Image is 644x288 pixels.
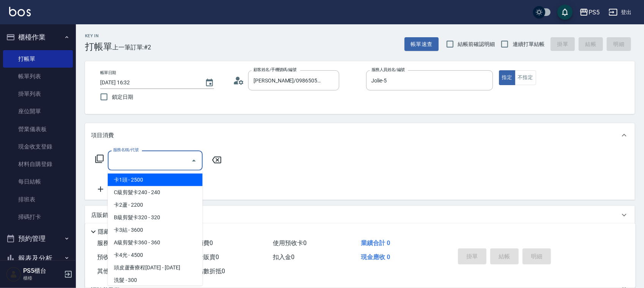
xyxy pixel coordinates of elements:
[97,253,131,261] span: 預收卡販賣 0
[3,68,73,85] a: 帳單列表
[361,239,390,247] span: 業績合計 0
[185,267,225,275] span: 紅利點數折抵 0
[200,74,219,92] button: Choose date, selected date is 2025-10-13
[113,147,139,153] label: 服務名稱/代號
[108,249,203,261] span: 卡4光 - 4500
[513,40,545,48] span: 連續打單結帳
[85,33,112,38] h2: Key In
[3,248,73,268] button: 報表及分析
[108,261,203,274] span: 頭皮蘆薈療程[DATE] - [DATE]
[3,85,73,103] a: 掛單列表
[3,229,73,248] button: 預約管理
[273,239,307,247] span: 使用預收卡 0
[98,228,132,236] p: 隱藏業績明細
[515,70,536,85] button: 不指定
[557,5,573,20] button: save
[188,155,200,167] button: Close
[6,267,21,282] img: Person
[372,67,405,73] label: 服務人員姓名/編號
[100,76,197,89] input: YYYY/MM/DD hh:mm
[9,7,31,16] img: Logo
[361,253,390,261] span: 現金應收 0
[108,211,203,224] span: B級剪髮卡320 - 320
[458,40,495,48] span: 結帳前確認明細
[589,8,600,17] div: PS5
[3,27,73,47] button: 櫃檯作業
[108,274,203,286] span: 洗髮 - 300
[3,138,73,155] a: 現金收支登錄
[3,120,73,138] a: 營業儀表板
[112,43,151,52] span: 上一筆訂單:#2
[3,155,73,173] a: 材料自購登錄
[499,70,515,85] button: 指定
[273,253,295,261] span: 扣入金 0
[97,239,125,247] span: 服務消費 0
[91,131,114,139] p: 項目消費
[91,211,114,219] p: 店販銷售
[108,174,203,186] span: 卡1頭 - 2500
[3,173,73,190] a: 每日結帳
[576,5,603,20] button: PS5
[606,5,635,19] button: 登出
[108,224,203,236] span: 卡3結 - 3600
[85,206,635,224] div: 店販銷售
[23,267,62,275] h5: PS5櫃台
[254,67,297,73] label: 顧客姓名/手機號碼/編號
[3,50,73,68] a: 打帳單
[85,123,635,147] div: 項目消費
[23,275,62,282] p: 櫃檯
[112,93,133,101] span: 鎖定日期
[108,236,203,249] span: A級剪髮卡360 - 360
[108,199,203,211] span: 卡2蘆 - 2200
[3,191,73,208] a: 排班表
[85,41,112,52] h3: 打帳單
[108,186,203,199] span: C級剪髮卡240 - 240
[97,267,137,275] span: 其他付款方式 0
[100,70,116,76] label: 帳單日期
[405,37,439,51] button: 帳單速查
[3,208,73,226] a: 掃碼打卡
[3,103,73,120] a: 座位開單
